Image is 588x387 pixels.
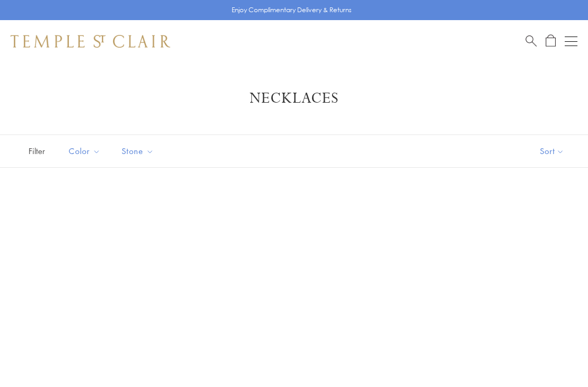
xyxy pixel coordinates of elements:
button: Stone [114,139,162,163]
a: Open Shopping Bag [546,34,556,48]
button: Open navigation [565,35,577,48]
button: Show sort by [516,135,588,167]
img: Temple St. Clair [11,35,170,48]
h1: Necklaces [26,89,562,108]
iframe: Gorgias live chat messenger [535,337,577,376]
p: Enjoy Complimentary Delivery & Returns [232,5,352,15]
span: Stone [116,145,162,158]
button: Color [61,139,108,163]
a: Search [526,34,537,48]
span: Color [63,145,108,158]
